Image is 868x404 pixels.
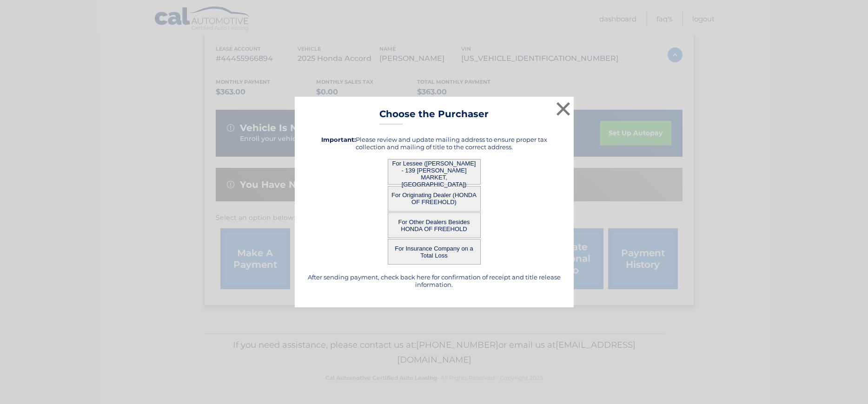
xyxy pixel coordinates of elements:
[388,239,481,265] button: For Insurance Company on a Total Loss
[388,212,481,238] button: For Other Dealers Besides HONDA OF FREEHOLD
[379,108,489,125] h3: Choose the Purchaser
[388,159,481,185] button: For Lessee ([PERSON_NAME] - 139 [PERSON_NAME] MARKET, [GEOGRAPHIC_DATA])
[321,136,356,143] strong: Important:
[554,99,573,118] button: ×
[306,136,562,151] h5: Please review and update mailing address to ensure proper tax collection and mailing of title to ...
[306,273,562,288] h5: After sending payment, check back here for confirmation of receipt and title release information.
[388,186,481,212] button: For Originating Dealer (HONDA OF FREEHOLD)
